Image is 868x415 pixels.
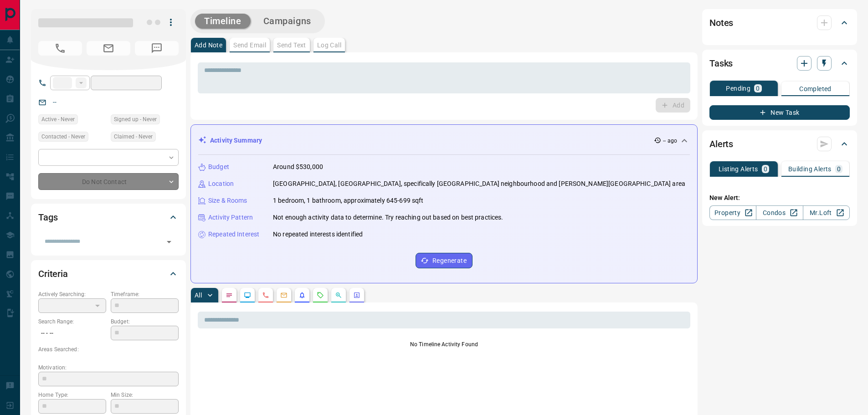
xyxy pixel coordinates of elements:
[38,210,57,225] h2: Tags
[280,292,288,299] svg: Emails
[114,132,153,141] span: Claimed - Never
[719,166,758,172] p: Listing Alerts
[38,290,106,298] p: Actively Searching:
[788,166,832,172] p: Building Alerts
[273,196,423,205] p: 1 bedroom, 1 bathroom, approximately 645-699 sqft
[709,105,850,120] button: New Task
[298,292,306,299] svg: Listing Alerts
[111,290,179,298] p: Timeframe:
[709,193,850,203] p: New Alert:
[38,326,106,341] p: -- - --
[210,136,262,145] p: Activity Summary
[709,137,733,151] h2: Alerts
[335,292,342,299] svg: Opportunities
[756,85,760,92] p: 0
[38,263,179,285] div: Criteria
[195,14,251,29] button: Timeline
[726,85,750,92] p: Pending
[41,132,85,141] span: Contacted - Never
[262,292,269,299] svg: Calls
[709,205,756,220] a: Property
[244,292,251,299] svg: Lead Browsing Activity
[208,213,253,222] p: Activity Pattern
[114,115,157,124] span: Signed up - Never
[208,230,259,239] p: Repeated Interest
[273,213,503,222] p: Not enough activity data to determine. Try reaching out based on best practices.
[111,318,179,326] p: Budget:
[41,115,75,124] span: Active - Never
[111,391,179,399] p: Min Size:
[38,318,106,326] p: Search Range:
[709,15,733,30] h2: Notes
[764,166,767,172] p: 0
[416,253,473,268] button: Regenerate
[208,162,229,172] p: Budget
[195,42,222,48] p: Add Note
[163,236,175,248] button: Open
[195,292,202,298] p: All
[273,162,323,172] p: Around $530,000
[273,179,685,189] p: [GEOGRAPHIC_DATA], [GEOGRAPHIC_DATA], specifically [GEOGRAPHIC_DATA] neighbourhood and [PERSON_NA...
[709,56,733,71] h2: Tasks
[208,179,234,189] p: Location
[38,266,68,281] h2: Criteria
[38,345,179,354] p: Areas Searched:
[709,12,850,34] div: Notes
[837,166,841,172] p: 0
[273,230,363,239] p: No repeated interests identified
[38,206,179,228] div: Tags
[38,364,179,372] p: Motivation:
[709,133,850,155] div: Alerts
[38,391,106,399] p: Home Type:
[799,86,832,92] p: Completed
[353,292,360,299] svg: Agent Actions
[53,98,56,106] a: --
[135,41,179,56] span: No Number
[208,196,247,205] p: Size & Rooms
[38,41,82,56] span: No Number
[254,14,320,29] button: Campaigns
[198,132,690,149] div: Activity Summary-- ago
[803,205,850,220] a: Mr.Loft
[756,205,803,220] a: Condos
[317,292,324,299] svg: Requests
[663,137,677,145] p: -- ago
[87,41,130,56] span: No Email
[198,340,690,348] p: No Timeline Activity Found
[38,173,179,190] div: Do Not Contact
[226,292,233,299] svg: Notes
[709,52,850,74] div: Tasks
